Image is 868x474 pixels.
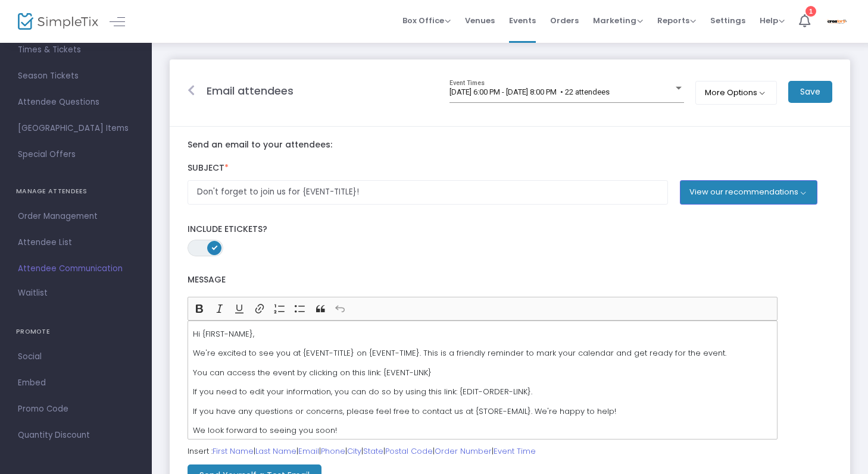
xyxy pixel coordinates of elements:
m-button: Save [788,81,832,103]
span: [GEOGRAPHIC_DATA] Items [18,121,134,136]
span: Waitlist [18,287,48,299]
a: Event Time [494,445,536,457]
p: We look forward to seeing you soon! [193,425,773,437]
span: Embed [18,375,134,391]
span: Special Offers [18,147,134,162]
a: Order Number [435,445,492,457]
p: You can access the event by clicking on this link: {EVENT-LINK} [193,367,773,379]
m-panel-title: Email attendees [207,83,294,99]
input: Enter Subject [188,180,668,205]
p: If you need to edit your information, you can do so by using this link: {EDIT-ORDER-LINK}. [193,386,773,398]
span: Settings [710,5,745,36]
span: Venues [465,5,495,36]
span: Attendee List [18,235,134,250]
span: Marketing [593,15,643,26]
label: Message [188,268,778,293]
span: Orders [550,5,579,36]
span: Attendee Communication [18,261,134,277]
span: ON [212,244,218,250]
p: Hi {FIRST-NAME}, [193,328,773,340]
a: Phone [321,445,345,457]
a: City [347,445,361,457]
span: Events [509,5,536,36]
div: 1 [805,6,816,17]
span: Quantity Discount [18,428,134,443]
a: Postal Code [385,445,433,457]
span: Reports [657,15,696,26]
h4: PROMOTE [16,320,136,344]
span: Box Office [402,15,451,26]
a: Email [298,445,319,457]
a: First Name [213,445,254,457]
span: Attendee Questions [18,95,134,110]
span: [DATE] 6:00 PM - [DATE] 8:00 PM • 22 attendees [449,87,610,96]
span: Season Tickets [18,68,134,84]
span: Promo Code [18,401,134,417]
a: Last Name [255,445,296,457]
span: Social [18,349,134,365]
button: View our recommendations [680,180,818,204]
a: State [363,445,383,457]
button: More Options [695,81,777,105]
h4: MANAGE ATTENDEES [16,180,136,203]
div: Editor toolbar [188,297,778,321]
p: We're excited to see you at {EVENT-TITLE} on {EVENT-TIME}. This is a friendly reminder to mark yo... [193,347,773,359]
p: If you have any questions or concerns, please feel free to contact us at {STORE-EMAIL}. We're hap... [193,406,773,418]
div: Rich Text Editor, main [188,321,778,440]
span: Order Management [18,209,134,224]
label: Send an email to your attendees: [188,140,832,150]
label: Include Etickets? [188,224,832,235]
span: Times & Tickets [18,42,134,58]
span: Help [760,15,785,26]
label: Subject [182,156,838,181]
